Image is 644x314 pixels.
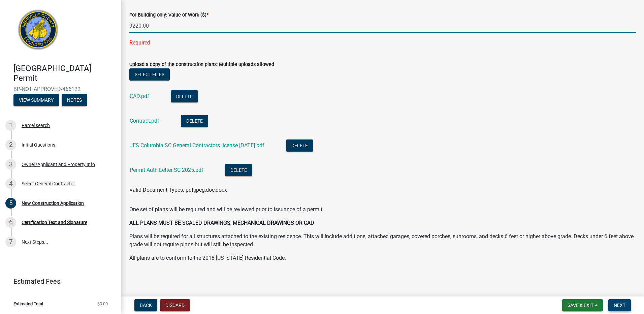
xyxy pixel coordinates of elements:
[160,299,190,311] button: Discard
[129,187,227,193] span: Valid Document Types: pdf,jpeg,doc,docx
[129,39,636,47] div: Required
[13,86,108,92] span: BP-NOT APPROVED-466122
[129,206,636,214] p: One set of plans will be required and will be reviewed prior to issuance of a permit.
[129,220,314,226] strong: ALL PLANS MUST BE SCALED DRAWINGS, MECHANICAL DRAWINGS OR CAD
[614,303,625,308] span: Next
[22,181,75,186] div: Select General Contractor
[5,237,16,247] div: 7
[134,299,157,311] button: Back
[5,139,16,150] div: 2
[22,123,50,128] div: Parcel search
[130,118,159,124] a: Contract.pdf
[129,68,170,81] button: Select files
[225,164,252,176] button: Delete
[140,303,152,308] span: Back
[5,198,16,209] div: 5
[62,98,87,103] wm-modal-confirm: Notes
[13,7,63,57] img: Abbeville County, South Carolina
[130,142,264,149] a: JES Columbia SC General Contractors license [DATE].pdf
[13,302,43,306] span: Estimated Total
[181,115,208,127] button: Delete
[129,13,208,18] label: For Building only: Value of Work ($)
[181,118,208,125] wm-modal-confirm: Delete Document
[130,167,203,173] a: Permit Auth Letter SC 2025.pdf
[562,299,603,311] button: Save & Exit
[129,62,274,67] label: Upload a copy of the construction plans: Multiple uploads allowed
[13,98,59,103] wm-modal-confirm: Summary
[286,139,313,152] button: Delete
[568,303,593,308] span: Save & Exit
[5,217,16,228] div: 6
[22,201,84,206] div: New Construction Application
[608,299,631,311] button: Next
[97,302,108,306] span: $0.00
[225,167,252,174] wm-modal-confirm: Delete Document
[5,159,16,170] div: 3
[13,64,116,83] h4: [GEOGRAPHIC_DATA] Permit
[5,275,110,288] a: Estimated Fees
[129,254,636,262] p: All plans are to conform to the 2018 [US_STATE] Residential Code.
[129,232,636,249] p: Plans will be required for all structures attached to the existing residence. This will include a...
[13,94,59,106] button: View Summary
[130,93,149,99] a: CAD.pdf
[22,143,55,147] div: Initial Questions
[5,178,16,189] div: 4
[171,94,198,100] wm-modal-confirm: Delete Document
[22,220,87,225] div: Certification Text and Signature
[5,120,16,131] div: 1
[171,90,198,102] button: Delete
[22,162,95,167] div: Owner/Applicant and Property Info
[286,143,313,149] wm-modal-confirm: Delete Document
[62,94,87,106] button: Notes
